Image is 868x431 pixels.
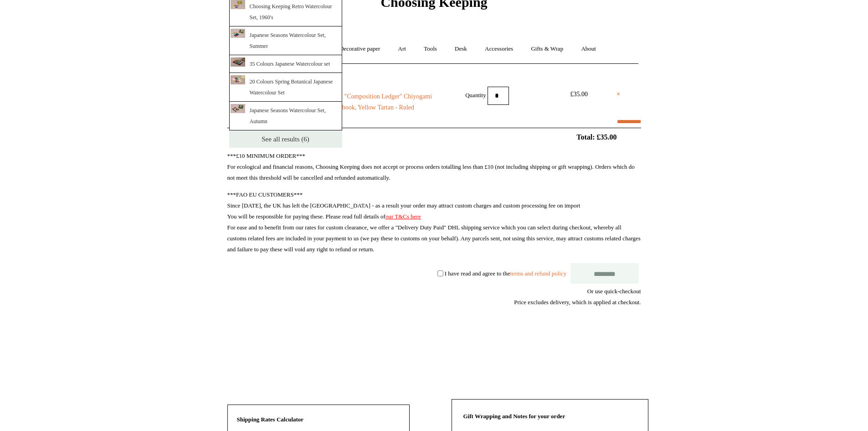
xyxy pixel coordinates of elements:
a: Decorative paper [331,37,388,61]
img: CopyrightChoosingKeepingBS20200714879RT_thumb.jpg [231,75,245,84]
div: Or use quick-checkout [227,286,641,308]
img: CopyrightChoosingKeeping-20210615-BS-15764autumnpaintsRT_thumb.jpg [231,104,245,113]
a: Gifts & Wrap [523,37,571,61]
a: Japanese Seasons Watercolour Set, Autumn [229,102,342,130]
a: Tools [416,37,445,61]
img: Copyright_Choosing_Keeping_20170912_WB_12224_thumb.jpg [231,57,245,67]
a: Art [390,37,414,61]
a: About [573,37,604,61]
a: Choosing Keeping [380,2,487,8]
a: 20 Colours Spring Botanical Japanese Watercolour Set [229,73,342,102]
h2: Total: £35.00 [206,133,662,141]
a: terms and refund policy [510,270,566,276]
div: £35.00 [559,89,600,100]
a: See all results (6) [229,130,342,148]
p: ***FAO EU CUSTOMERS*** Since [DATE], the UK has left the [GEOGRAPHIC_DATA] - as a result your ord... [227,189,641,255]
a: Japanese Seasons Watercolour Set, Summer [229,26,342,55]
a: Desk [447,37,475,61]
label: Quantity [465,91,486,98]
img: CopyrightChoosingKeeping-20210615-BS-15765summerpaintsRT_thumb.jpg [231,29,245,38]
iframe: PayPal-paypal [573,341,641,365]
a: × [616,89,620,100]
p: ***£10 MINIMUM ORDER*** For ecological and financial reasons, Choosing Keeping does not accept or... [227,151,641,183]
div: Price excludes delivery, which is applied at checkout. [227,297,641,308]
a: our T&Cs here [385,213,421,220]
strong: Gift Wrapping and Notes for your order [463,413,565,420]
strong: Shipping Rates Calculator [237,416,304,423]
label: I have read and agree to the [445,270,566,276]
a: Accessories [477,37,521,61]
a: 35 Colours Japanese Watercolour set [229,55,342,73]
a: Extra-Thick "Composition Ledger" Chiyogami Notebook, Yellow Tartan - Ruled [310,91,434,113]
